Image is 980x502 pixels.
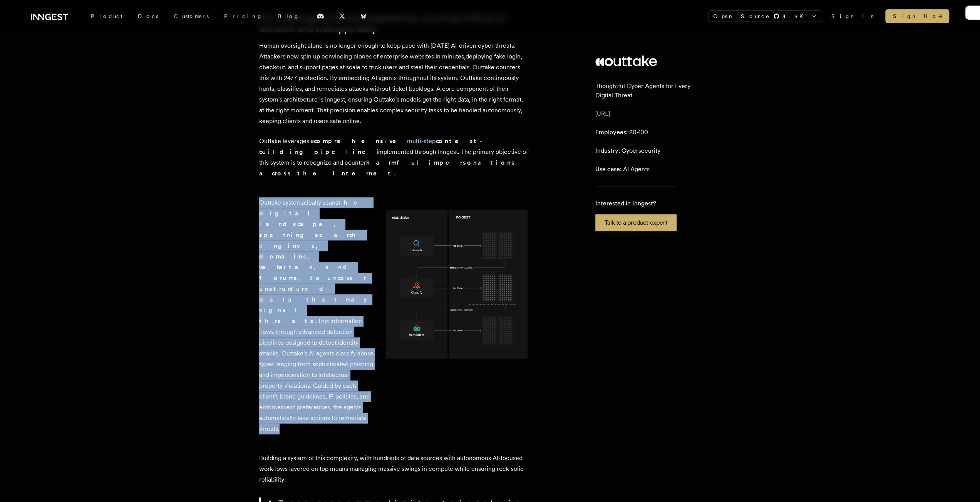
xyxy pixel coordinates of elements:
p: 20-100 [595,128,648,137]
p: Thoughtful Cyber Agents for Every Digital Threat [595,82,709,100]
p: Cybersecurity [595,146,660,155]
a: Sign Up [885,9,949,23]
a: Blog [270,9,307,23]
strong: harmful impersonations across the Internet [259,159,516,177]
p: Outtake systematically scans This information flows through advanced detection pipelines designed... [259,197,374,434]
strong: comprehensive context-building pipeline [259,137,486,155]
p: Human oversight alone is no longer enough to keep pace with [DATE] AI-driven cyber threats. Attac... [259,40,529,127]
a: Customers [166,9,216,23]
a: Docs [130,9,166,23]
span: Use case: [595,165,622,173]
a: Discord [312,10,329,22]
a: Talk to a product expert [595,214,677,231]
img: Outtake's logo [595,55,657,66]
p: Building a system of this complexity, with hundreds of data sources with autonomous AI-focused wo... [259,453,529,485]
span: Industry: [595,147,620,154]
a: Sign In [831,12,876,20]
span: Open Source [713,12,770,20]
a: X [333,10,350,22]
img: Diagram A.png [386,210,529,364]
span: 4.9 K [782,12,808,20]
a: multi-step [407,137,436,145]
a: [URL] [595,110,610,117]
p: Outtake leverages a implemented through Inngest. The primary objective of this system is to recog... [259,136,529,179]
span: Employees: [595,128,628,136]
p: Interested in Inngest? [595,199,677,208]
a: Bluesky [355,10,372,22]
a: Pricing [216,9,270,23]
p: AI Agents [595,165,650,174]
div: Product [83,9,130,23]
